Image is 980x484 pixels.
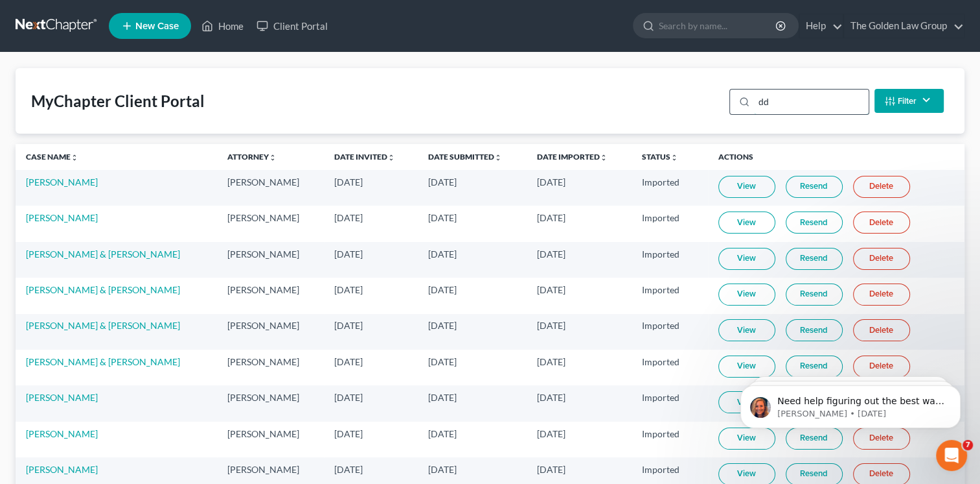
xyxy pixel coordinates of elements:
span: [DATE] [537,428,565,439]
td: Imported [632,350,707,385]
span: [DATE] [537,248,565,260]
a: View [718,356,775,378]
a: Delete [853,319,910,341]
a: View [718,319,775,341]
a: View [718,248,775,270]
a: View [718,391,775,413]
span: 7 [963,440,973,450]
span: [DATE] [334,320,363,331]
td: [PERSON_NAME] [217,314,324,350]
span: [DATE] [537,176,565,188]
div: MyChapter Client Portal [31,91,205,112]
td: Imported [632,206,707,241]
span: [DATE] [334,428,363,439]
th: Actions [708,144,964,170]
span: [DATE] [428,176,457,188]
i: unfold_more [670,154,678,162]
span: [DATE] [428,320,457,331]
td: Imported [632,170,707,206]
a: [PERSON_NAME] [26,464,98,475]
a: Delete [853,284,910,306]
button: Filter [874,89,944,113]
a: [PERSON_NAME] & [PERSON_NAME] [26,284,180,295]
input: Search by name... [659,14,777,38]
td: Imported [632,314,707,350]
td: [PERSON_NAME] [217,385,324,421]
iframe: Intercom live chat [936,440,967,471]
a: [PERSON_NAME] [26,176,98,188]
a: View [718,176,775,198]
td: Imported [632,242,707,278]
span: [DATE] [537,212,565,223]
td: Imported [632,422,707,457]
a: Delete [853,248,910,270]
span: [DATE] [334,356,363,367]
a: Client Portal [250,14,334,38]
span: [DATE] [428,356,457,367]
span: [DATE] [537,392,565,403]
span: [DATE] [428,392,457,403]
a: View [718,428,775,450]
td: [PERSON_NAME] [217,206,324,241]
a: Date Importedunfold_more [537,152,608,162]
iframe: Intercom notifications message [721,358,980,449]
a: Attorneyunfold_more [227,152,277,162]
span: [DATE] [334,248,363,260]
a: [PERSON_NAME] [26,392,98,403]
span: [DATE] [334,392,363,403]
span: [DATE] [334,212,363,223]
span: [DATE] [334,176,363,188]
span: [DATE] [428,212,457,223]
i: unfold_more [269,154,277,162]
a: [PERSON_NAME] [26,212,98,223]
span: [DATE] [428,464,457,475]
a: Resend [786,319,843,341]
span: [DATE] [334,464,363,475]
span: [DATE] [537,320,565,331]
a: Resend [786,356,843,378]
a: [PERSON_NAME] & [PERSON_NAME] [26,356,180,367]
a: Delete [853,356,910,378]
span: [DATE] [537,284,565,295]
td: [PERSON_NAME] [217,422,324,457]
a: Resend [786,248,843,270]
a: Resend [786,212,843,234]
td: [PERSON_NAME] [217,242,324,278]
i: unfold_more [600,154,608,162]
span: [DATE] [537,464,565,475]
a: Resend [786,284,843,306]
a: Help [799,14,843,38]
span: [DATE] [428,284,457,295]
input: Search... [754,90,869,114]
a: View [718,284,775,306]
td: [PERSON_NAME] [217,278,324,313]
a: Case Nameunfold_more [26,152,78,162]
span: [DATE] [428,428,457,439]
a: The Golden Law Group [844,14,964,38]
i: unfold_more [387,154,395,162]
td: Imported [632,385,707,421]
a: [PERSON_NAME] [26,428,98,439]
a: [PERSON_NAME] & [PERSON_NAME] [26,248,180,260]
i: unfold_more [494,154,502,162]
td: Imported [632,278,707,313]
a: [PERSON_NAME] & [PERSON_NAME] [26,320,180,331]
a: Delete [853,176,910,198]
span: [DATE] [537,356,565,367]
a: Home [195,14,250,38]
a: Date Invitedunfold_more [334,152,395,162]
a: Resend [786,176,843,198]
span: [DATE] [334,284,363,295]
td: [PERSON_NAME] [217,350,324,385]
span: New Case [135,21,179,31]
a: Date Submittedunfold_more [428,152,502,162]
span: [DATE] [428,248,457,260]
a: View [718,212,775,234]
a: Statusunfold_more [642,152,678,162]
a: Delete [853,212,910,234]
i: unfold_more [71,154,78,162]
